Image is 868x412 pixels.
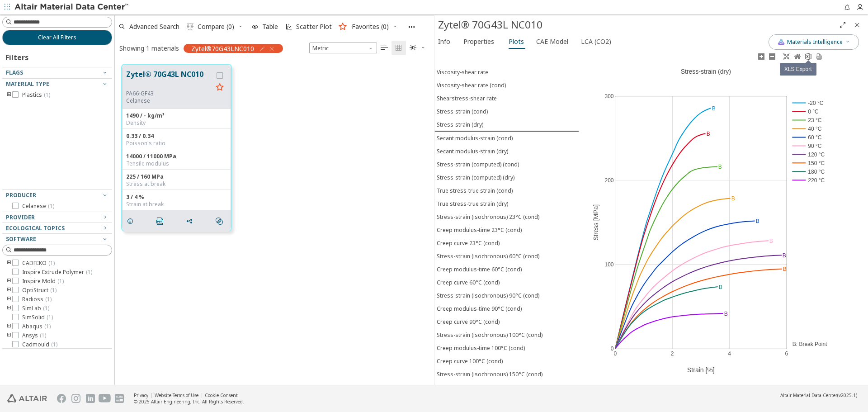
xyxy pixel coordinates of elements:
[22,287,57,294] span: OptiStruct
[156,218,164,225] i: 
[835,18,850,32] button: Full Screen
[152,212,171,230] button: PDF Download
[115,57,434,385] div: grid
[22,332,46,339] span: Ansys
[437,213,539,221] div: Stress-strain (isochronous) 23°C (cond)
[126,173,227,180] div: 225 / 160 MPa
[6,296,12,303] i: toogle group
[187,23,194,30] i: 
[134,392,148,398] a: Privacy
[22,314,53,321] span: SimSolid
[86,268,92,276] span: ( 1 )
[126,133,227,140] div: 0.33 / 0.34
[437,134,513,142] div: Secant modulus-strain (cond)
[352,24,389,30] span: Favorites (0)
[44,91,50,99] span: ( 1 )
[437,239,500,247] div: Creep curve 23°C (cond)
[780,392,837,398] span: Altair Material Data Center
[780,392,857,398] div: (v2025.1)
[126,90,212,97] div: PA66-GF43
[38,34,76,41] span: Clear All Filters
[581,34,611,49] span: LCA (CO2)
[434,92,579,105] button: Shearstress-shear rate
[434,118,579,132] button: Stress-strain (dry)
[437,292,539,299] div: Stress-strain (isochronous) 90°C (cond)
[40,331,46,339] span: ( 1 )
[45,295,52,303] span: ( 1 )
[2,79,112,90] button: Material Type
[406,41,429,55] button: Theme
[155,392,198,398] a: Website Terms of Use
[126,119,227,127] div: Density
[6,287,12,294] i: toogle group
[6,69,23,76] span: Flags
[22,341,57,348] span: Cadmould
[437,252,539,260] div: Stress-strain (isochronous) 60°C (cond)
[7,394,47,403] img: Altair Engineering
[434,276,579,289] button: Creep curve 60°C (cond)
[434,381,579,394] button: Creep modulus-time 150°C (cond)
[437,384,525,391] div: Creep modulus-time 150°C (cond)
[126,97,212,104] p: Celanese
[437,357,503,365] div: Creep curve 100°C (cond)
[437,344,525,352] div: Creep modulus-time 100°C (cond)
[434,302,579,315] button: Creep modulus-time 90°C (cond)
[2,234,112,245] button: Software
[119,44,179,52] div: Showing 1 materials
[22,278,64,285] span: Inspire Mold
[850,18,864,32] button: Close
[437,174,514,181] div: Stress-strain (computed) (dry)
[6,91,12,99] i: toogle group
[434,132,579,145] button: Secant modulus-strain (cond)
[437,68,488,76] div: Viscosity-shear rate
[134,398,244,405] div: © 2025 Altair Engineering, Inc. All Rights Reserved.
[22,296,52,303] span: Radioss
[50,286,57,294] span: ( 1 )
[48,259,55,267] span: ( 1 )
[395,44,402,52] i: 
[6,278,12,285] i: toogle group
[126,140,227,147] div: Poisson's ratio
[43,304,49,312] span: ( 1 )
[437,265,522,273] div: Creep modulus-time 60°C (cond)
[437,81,506,89] div: Viscosity-shear rate (cond)
[6,191,36,199] span: Producer
[57,277,64,285] span: ( 1 )
[434,223,579,237] button: Creep modulus-time 23°C (cond)
[212,212,231,230] button: Similar search
[437,226,522,234] div: Creep modulus-time 23°C (cond)
[434,250,579,263] button: Stress-strain (isochronous) 60°C (cond)
[434,328,579,341] button: Stress-strain (isochronous) 100°C (cond)
[434,158,579,171] button: Stress-strain (computed) (cond)
[6,235,36,243] span: Software
[47,313,53,321] span: ( 1 )
[434,171,579,184] button: Stress-strain (computed) (dry)
[2,223,112,234] button: Ecological Topics
[6,213,35,221] span: Provider
[437,147,508,155] div: Secant modulus-strain (dry)
[212,81,227,95] button: Favorite
[126,201,227,208] div: Strain at break
[434,66,579,79] button: Viscosity-shear rate
[205,392,238,398] a: Cookie Consent
[434,263,579,276] button: Creep modulus-time 60°C (cond)
[309,43,377,53] span: Metric
[438,34,450,49] span: Info
[463,34,494,49] span: Properties
[123,212,142,230] button: Details
[6,323,12,330] i: toogle group
[14,3,130,12] img: Altair Material Data Center
[198,24,234,30] span: Compare (0)
[769,34,859,50] button: AI CopilotMaterials Intelligence
[309,43,377,53] div: Unit System
[434,237,579,250] button: Creep curve 23°C (cond)
[48,202,54,210] span: ( 1 )
[22,305,49,312] span: SimLab
[381,44,388,52] i: 
[437,279,500,286] div: Creep curve 60°C (cond)
[182,212,201,230] button: Share
[22,203,54,210] span: Celanese
[437,318,500,326] div: Creep curve 90°C (cond)
[377,41,392,55] button: Table View
[6,80,49,88] span: Material Type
